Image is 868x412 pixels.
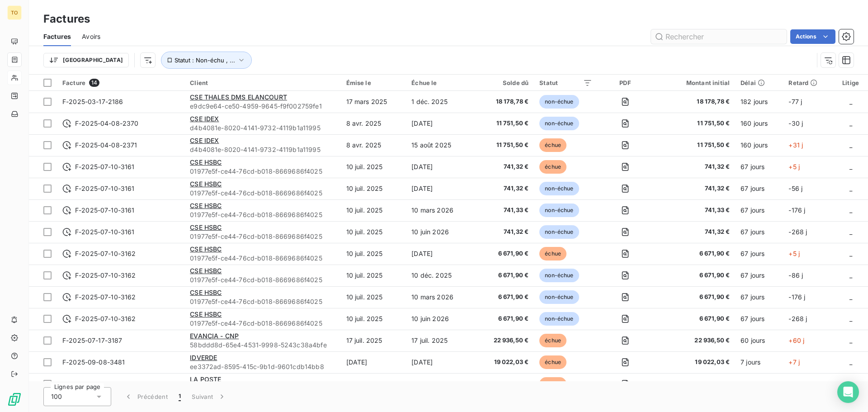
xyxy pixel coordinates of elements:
span: -268 j [788,315,807,322]
span: e9dc9e64-ce50-4959-9645-f9f002759fe1 [190,102,335,111]
span: F-2025-07-10-3162 [75,293,136,302]
span: non-échue [539,95,579,109]
span: 6 671,90 € [658,249,730,258]
span: F-2025-07-10-3161 [75,227,135,237]
div: Solde dû [478,79,528,86]
span: 11 751,50 € [658,119,730,128]
td: 10 juin 2026 [406,308,472,330]
span: -77 j [788,98,802,105]
span: 741,33 € [658,206,730,215]
span: 6 671,90 € [478,293,528,302]
span: 11 751,50 € [658,141,730,150]
span: +31 j [788,141,803,149]
td: 67 jours [735,265,783,286]
span: Avoirs [82,32,100,41]
span: 1 [179,392,181,401]
span: 01977e5f-ce44-76cd-b018-8669686f4025 [190,210,335,219]
span: 741,32 € [478,227,528,237]
span: F-2025-07-10-3162 [75,249,136,258]
div: Client [190,79,335,86]
span: ee3372ad-8595-415c-9b1d-9601cdb14bb8 [190,362,335,371]
h3: Factures [43,11,90,27]
td: [DATE] [406,243,472,265]
span: F-2025-07-10-3161 [75,162,135,171]
span: -176 j [788,206,805,214]
span: 18 178,78 € [478,97,528,106]
input: Rechercher [651,29,787,44]
span: F-2025-09-08-3481 [62,358,125,366]
span: non-échue [539,225,579,239]
span: F-2025-09-12-3588 [62,380,125,388]
td: 67 jours [735,156,783,178]
span: Factures [43,32,71,41]
span: 6 671,90 € [658,271,730,280]
span: 6 671,90 € [658,293,730,302]
td: 1 déc. 2025 [406,91,472,113]
td: 67 jours [735,221,783,243]
div: PDF [603,79,648,86]
span: 6 671,90 € [478,249,528,258]
td: 10 juin 2026 [406,221,472,243]
td: 67 jours [735,243,783,265]
span: -268 j [788,228,807,236]
span: _ [849,163,852,170]
td: [DATE] [406,156,472,178]
span: -176 j [788,293,805,301]
button: Précédent [118,387,173,406]
span: CSE HSBC [190,223,222,231]
span: 01977e5f-ce44-76cd-b018-8669686f4025 [190,232,335,241]
td: [DATE] [406,373,472,395]
span: échue [539,334,566,347]
span: CSE HSBC [190,267,222,275]
span: _ [849,271,852,279]
td: 67 jours [735,308,783,330]
span: 741,32 € [658,184,730,193]
td: 10 juil. 2025 [341,243,406,265]
td: 17 juil. 2025 [406,330,472,351]
div: Échue le [411,79,467,86]
span: +5 j [788,250,800,257]
div: Litige [839,79,863,86]
span: 741,32 € [658,227,730,237]
span: -56 j [788,185,802,192]
div: Délai [741,79,778,86]
button: Suivant [186,387,232,406]
span: 01977e5f-ce44-76cd-b018-8669686f4025 [190,319,335,328]
span: LA POSTE [190,375,221,383]
td: 10 mars 2026 [406,199,472,221]
td: 17 mars 2025 [341,91,406,113]
div: Émise le [346,79,401,86]
td: 10 juil. 2025 [341,156,406,178]
button: Actions [790,29,835,44]
div: Retard [788,79,828,86]
span: 19 022,03 € [478,358,528,367]
span: Facture [62,79,85,86]
td: [DATE] [341,373,406,395]
span: F-2025-07-10-3162 [75,271,136,280]
span: 741,32 € [478,162,528,171]
td: 160 jours [735,113,783,134]
span: non-échue [539,312,579,326]
span: F-2025-07-10-3161 [75,184,135,193]
td: 67 jours [735,178,783,199]
span: 01977e5f-ce44-76cd-b018-8669686f4025 [190,167,335,176]
button: 1 [173,387,186,406]
span: 19 022,03 € [658,358,730,367]
span: échue [539,247,566,260]
span: 100 [51,392,62,401]
span: +5 j [788,163,800,170]
span: +3 j [788,380,800,388]
span: _ [849,185,852,192]
td: 10 juil. 2025 [341,221,406,243]
span: 741,33 € [478,206,528,215]
td: [DATE] [406,178,472,199]
span: échue [539,355,566,369]
td: 10 juil. 2025 [341,286,406,308]
span: 14 [89,79,99,87]
span: 11 751,50 € [478,119,528,128]
span: 01977e5f-ce44-76cd-b018-8669686f4025 [190,254,335,263]
td: [DATE] [341,351,406,373]
span: 22 936,50 € [658,336,730,345]
span: d4b4081e-8020-4141-9732-4119b1a11995 [190,145,335,154]
span: 741,32 € [478,184,528,193]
